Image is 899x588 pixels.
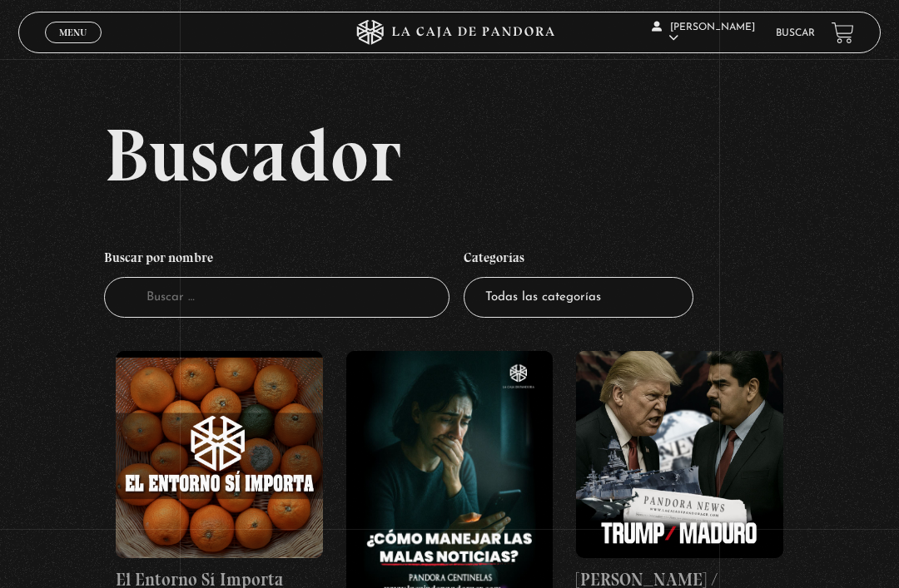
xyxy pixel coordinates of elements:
h4: Categorías [464,242,693,277]
h4: Buscar por nombre [104,242,449,277]
a: View your shopping cart [832,22,854,44]
span: Cerrar [54,42,93,53]
span: Menu [59,27,87,37]
span: [PERSON_NAME] [652,22,755,43]
a: Buscar [776,28,815,38]
h2: Buscador [104,117,881,192]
